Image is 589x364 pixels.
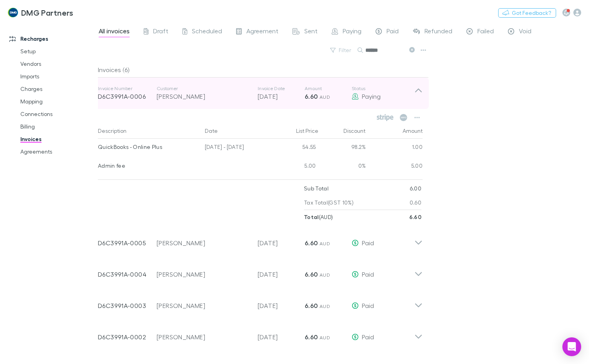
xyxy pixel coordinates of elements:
span: AUD [320,272,330,278]
a: Billing [13,120,102,133]
strong: 6.60 [305,270,318,278]
span: Refunded [425,27,452,37]
span: Paying [343,27,361,37]
span: Paid [362,302,374,309]
p: Tax Total (GST 10%) [304,196,354,210]
span: Scheduled [192,27,222,37]
strong: 6.60 [305,239,318,247]
a: Agreements [13,145,102,158]
p: Sub Total [304,181,329,196]
div: 5.00 [272,158,319,176]
button: Filter [326,45,356,55]
div: [PERSON_NAME] [157,238,250,248]
span: All invoices [99,27,130,37]
p: [DATE] [258,270,305,279]
p: D6C3991A-0003 [98,301,157,310]
p: Amount [305,85,352,92]
a: Setup [13,45,102,58]
span: Sent [304,27,318,37]
p: [DATE] [258,92,305,101]
div: [DATE] - [DATE] [202,139,272,158]
p: D6C3991A-0004 [98,270,157,279]
p: Invoice Date [258,85,305,92]
a: DMG Partners [3,3,78,22]
div: 54.55 [272,139,319,158]
p: D6C3991A-0005 [98,238,157,248]
a: Mapping [13,95,102,108]
strong: 6.60 [305,333,318,341]
p: Invoice Number [98,85,157,92]
p: D6C3991A-0006 [98,92,157,101]
span: Failed [477,27,494,37]
div: D6C3991A-0004[PERSON_NAME][DATE]6.60 AUDPaid [92,255,429,287]
p: Customer [157,85,250,92]
a: Imports [13,70,102,83]
button: Got Feedback? [498,8,556,18]
h3: DMG Partners [21,8,74,17]
span: Void [519,27,531,37]
a: Invoices [13,133,102,145]
span: Paid [362,239,374,246]
span: Draft [153,27,168,37]
span: AUD [320,241,330,246]
div: [PERSON_NAME] [157,270,250,279]
span: Paid [362,333,374,340]
p: ( AUD ) [304,210,333,224]
strong: 6.60 [305,92,318,100]
a: Recharges [2,33,102,45]
span: Paid [362,270,374,278]
p: 6.00 [410,181,421,196]
div: 98.2% [319,139,366,158]
p: [DATE] [258,238,305,248]
a: Vendors [13,58,102,70]
div: [PERSON_NAME] [157,332,250,342]
div: Open Intercom Messenger [562,337,581,356]
p: [DATE] [258,332,305,342]
span: Agreement [246,27,278,37]
strong: 6.60 [409,214,421,220]
span: AUD [320,94,330,100]
strong: Total [304,214,319,220]
div: D6C3991A-0003[PERSON_NAME][DATE]6.60 AUDPaid [92,287,429,318]
span: Paying [362,92,381,100]
span: AUD [320,335,330,340]
span: Paid [387,27,399,37]
img: DMG Partners's Logo [8,8,18,17]
a: Charges [13,83,102,95]
div: QuickBooks - Online Plus [98,139,199,155]
p: D6C3991A-0002 [98,332,157,342]
div: 1.00 [366,139,423,158]
p: 0.60 [410,196,421,210]
div: [PERSON_NAME] [157,301,250,310]
a: Connections [13,108,102,120]
div: D6C3991A-0005[PERSON_NAME][DATE]6.60 AUDPaid [92,224,429,255]
p: Status [352,85,414,92]
span: AUD [320,303,330,309]
div: 0% [319,158,366,176]
p: [DATE] [258,301,305,310]
div: [PERSON_NAME] [157,92,250,101]
div: 5.00 [366,158,423,176]
strong: 6.60 [305,302,318,310]
div: Invoice NumberD6C3991A-0006Customer[PERSON_NAME]Invoice Date[DATE]Amount6.60 AUDStatusPaying [92,78,429,109]
div: Admin fee [98,158,199,174]
div: D6C3991A-0002[PERSON_NAME][DATE]6.60 AUDPaid [92,318,429,350]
